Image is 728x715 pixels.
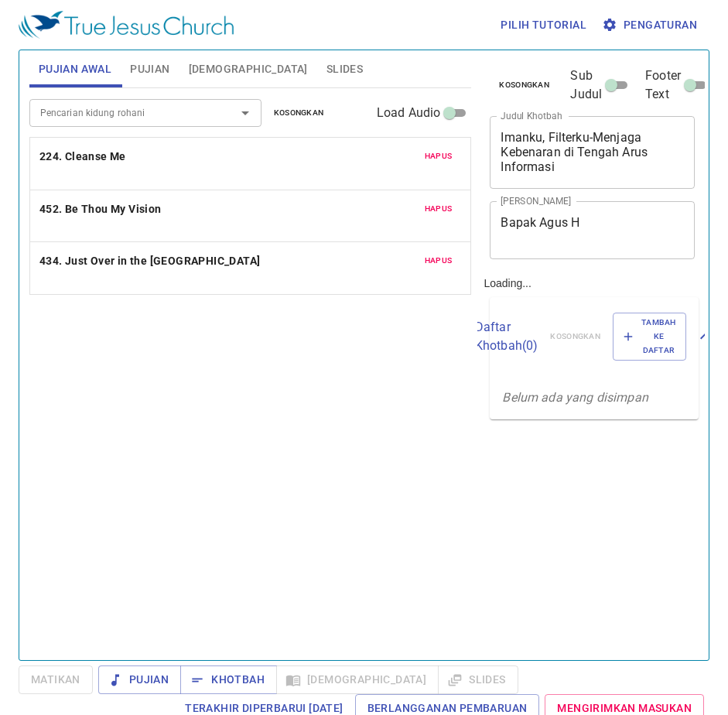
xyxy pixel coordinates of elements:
button: Kosongkan [490,76,559,94]
button: 452. Be Thou My Vision [39,200,164,219]
div: Daftar Khotbah(0)KosongkanTambah ke Daftar [490,297,699,377]
span: Slides [326,60,363,79]
span: Hapus [425,149,453,163]
textarea: Imanku, Filterku-Menjaga Kebenaran di Tengah Arus Informasi [501,130,684,174]
span: Footer Text [645,67,681,104]
button: 224. Cleanse Me [39,147,128,166]
div: Loading... [477,44,705,654]
span: Hapus [425,254,453,268]
span: Khotbah [193,670,265,689]
button: Hapus [415,251,462,270]
span: [DEMOGRAPHIC_DATA] [189,60,308,79]
button: Pengaturan [599,11,703,39]
span: Pilih tutorial [501,15,586,35]
img: True Jesus Church [19,11,234,39]
b: 224. Cleanse Me [39,147,126,166]
b: 434. Just Over in the [GEOGRAPHIC_DATA] [39,251,261,271]
span: Load Audio [377,104,441,122]
b: 452. Be Thou My Vision [39,200,162,219]
span: Pengaturan [605,15,697,35]
button: 434. Just Over in the [GEOGRAPHIC_DATA] [39,251,263,271]
span: Sub Judul [570,67,602,104]
button: Kosongkan [265,104,333,122]
i: Belum ada yang disimpan [502,390,648,405]
button: Khotbah [180,665,277,694]
button: Open [234,102,256,124]
span: Pujian Awal [39,60,111,79]
button: Pujian [98,665,181,694]
button: Hapus [415,200,462,218]
span: Kosongkan [499,78,549,92]
span: Hapus [425,202,453,216]
span: Pujian [130,60,169,79]
span: Pujian [111,670,169,689]
p: Daftar Khotbah ( 0 ) [475,318,538,355]
button: Pilih tutorial [494,11,593,39]
span: Tambah ke Daftar [623,316,676,358]
textarea: Bapak Agus H [501,215,684,245]
span: Kosongkan [274,106,324,120]
button: Tambah ke Daftar [613,313,686,361]
button: Hapus [415,147,462,166]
